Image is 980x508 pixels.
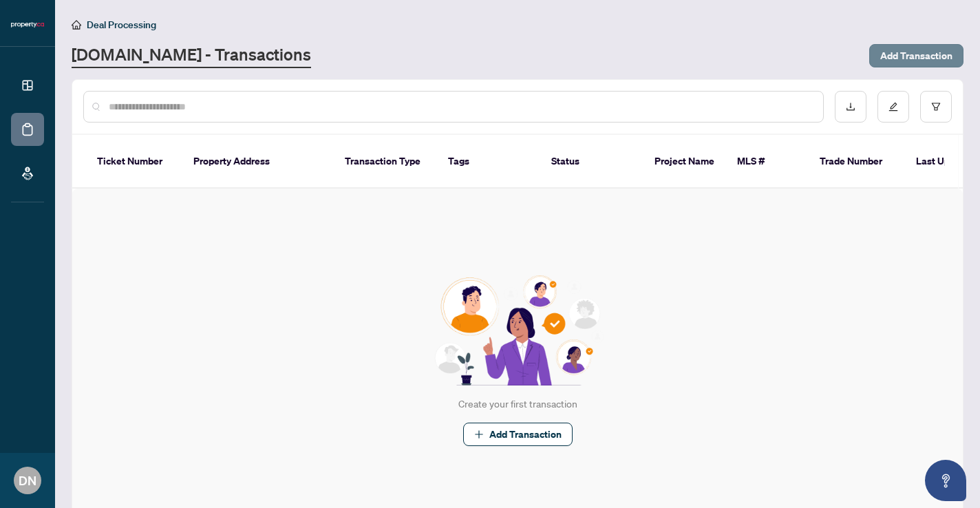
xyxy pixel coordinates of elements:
[809,135,905,189] th: Trade Number
[429,275,606,385] img: Null State Icon
[931,102,941,112] span: filter
[835,91,866,123] button: download
[643,135,726,189] th: Project Name
[846,102,855,112] span: download
[869,44,963,67] button: Add Transaction
[458,396,577,412] div: Create your first transaction
[19,471,36,490] span: DN
[474,430,484,439] span: plus
[72,43,311,68] a: [DOMAIN_NAME] - Transactions
[920,91,952,123] button: filter
[925,460,966,501] button: Open asap
[489,423,562,445] span: Add Transaction
[11,21,44,29] img: logo
[437,135,540,189] th: Tags
[86,135,182,189] th: Ticket Number
[87,19,156,31] span: Deal Processing
[880,45,952,67] span: Add Transaction
[726,135,809,189] th: MLS #
[888,102,898,112] span: edit
[334,135,437,189] th: Transaction Type
[540,135,643,189] th: Status
[182,135,334,189] th: Property Address
[877,91,909,123] button: edit
[463,423,573,446] button: Add Transaction
[72,20,81,30] span: home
